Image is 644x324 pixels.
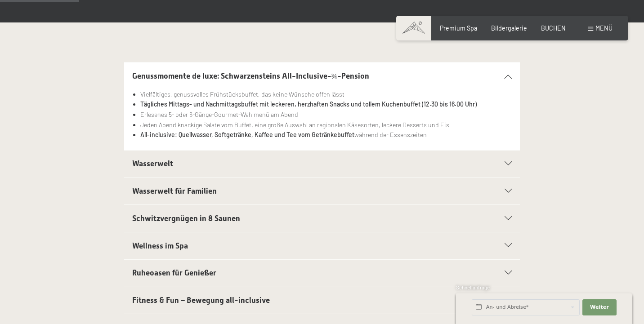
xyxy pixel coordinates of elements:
[595,24,613,32] span: Menü
[590,304,609,311] span: Weiter
[140,89,512,100] li: Vielfältiges, genussvolles Frühstücksbuffet, das keine Wünsche offen lässt
[132,241,188,250] span: Wellness im Spa
[541,24,566,32] a: BUCHEN
[132,71,369,80] span: Genussmomente de luxe: Schwarzensteins All-Inclusive-¾-Pension
[132,296,270,305] span: Fitness & Fun – Bewegung all-inclusive
[132,268,216,277] span: Ruheoasen für Genießer
[456,284,490,290] span: Schnellanfrage
[491,24,527,32] a: Bildergalerie
[140,120,512,130] li: Jeden Abend knackige Salate vom Buffet, eine große Auswahl an regionalen Käsesorten, leckere Dess...
[132,159,173,168] span: Wasserwelt
[140,130,512,140] li: während der Essenszeiten
[440,24,477,32] a: Premium Spa
[132,214,240,223] span: Schwitzvergnügen in 8 Saunen
[132,186,217,195] span: Wasserwelt für Familien
[140,110,512,120] li: Erlesenes 5- oder 6-Gänge-Gourmet-Wahlmenü am Abend
[582,299,617,315] button: Weiter
[140,131,354,138] strong: All-inclusive: Quellwasser, Softgetränke, Kaffee und Tee vom Getränkebuffet
[140,100,477,108] strong: Tägliches Mittags- und Nachmittagsbuffet mit leckeren, herzhaften Snacks und tollem Kuchenbuffet ...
